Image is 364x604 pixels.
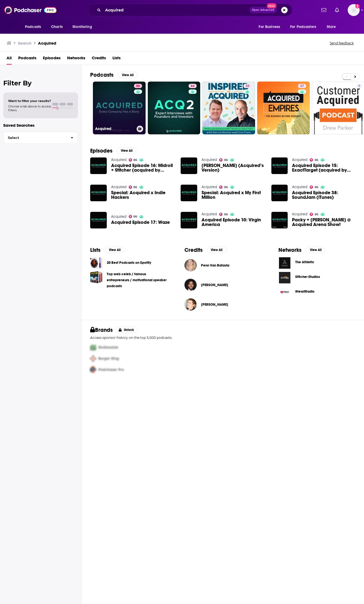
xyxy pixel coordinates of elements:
a: Acquired Episode 10: Virgin America [181,212,197,228]
span: The Athletic [295,260,314,264]
button: View All [105,247,124,253]
span: 86 [315,159,318,161]
a: PodcastsView All [90,72,137,78]
span: 86 [136,83,140,89]
span: For Business [259,23,280,31]
span: New [267,3,277,8]
span: Podcasts [18,54,36,65]
button: Show profile menu [348,4,360,16]
a: Marcus Foster [184,298,197,311]
a: 38 [202,82,255,134]
span: Packy + [PERSON_NAME] @ Acquired Arena Show! [292,218,355,227]
a: 64 [189,84,197,88]
a: Penn Van Batavia [201,263,229,268]
a: Packy + Mario @ Acquired Arena Show! [271,212,288,228]
a: Special: Acquired x My First Million [202,190,265,200]
p: Saved Searches [3,123,78,128]
span: 86 [224,186,228,188]
a: 86 [310,213,318,216]
span: Lists [112,54,121,65]
a: Episodes [43,54,61,65]
img: Penn Van Batavia [184,259,197,271]
a: 5 [356,84,362,88]
button: Select [3,132,78,144]
img: Acquired Episode 38: SoundJam (iTunes) [271,185,288,201]
a: Acquired [292,185,307,189]
a: Top web celeb / famous entrepreneurs / motivational speaker podcasts [107,271,167,289]
button: iHeartRadio logoiHeartRadio [278,286,355,299]
span: Credits [92,54,106,65]
span: More [327,23,336,31]
a: CreditsView All [184,247,227,253]
img: iHeartRadio logo [278,286,291,299]
span: For Podcasters [290,23,316,31]
a: Acquired Episode 16: Midroll + Stitcher (acquired by Scripps) [111,163,174,172]
span: 86 [133,186,137,188]
a: The Athletic logoThe Athletic [278,257,355,269]
a: All [7,54,12,65]
img: First Pro Logo [88,342,98,353]
img: Special: Acquired x My First Million [181,185,197,201]
span: 86 [133,159,137,161]
a: Taylor Swift (Acquired’s Version) [202,163,265,172]
a: Top web celeb / famous entrepreneurs / motivational speaker podcasts [90,271,102,283]
button: open menu [323,22,343,32]
a: NetworksView All [278,247,325,253]
h2: Networks [278,247,302,253]
span: Charts [51,23,63,31]
span: Burger King [98,356,119,361]
button: Unlock [115,327,138,333]
a: 86 [129,185,137,189]
a: 86 [219,185,228,189]
a: 37 [298,84,306,88]
img: Ani Mohan [184,279,197,291]
a: Acquired [111,185,127,189]
span: 86 [133,215,137,218]
span: Stitcher Studios [295,275,320,279]
a: Acquired [111,214,127,219]
a: 20 Best Podcasts on Spotify [107,260,151,266]
span: 64 [191,83,194,89]
a: Acquired [202,185,217,189]
a: 37 [257,82,310,134]
span: 86 [315,186,318,188]
a: 86 [134,84,142,88]
button: View All [117,147,136,154]
span: 86 [224,159,228,161]
a: Charts [48,22,66,32]
button: Marcus FosterMarcus Foster [184,296,261,313]
a: Acquired [202,212,217,216]
a: Acquired [292,212,307,216]
input: Search podcasts, credits, & more... [103,6,249,14]
div: Search podcasts, credits, & more... [88,4,292,16]
button: open menu [287,22,324,32]
img: Stitcher Studios logo [278,271,291,284]
button: open menu [21,22,48,32]
span: 86 [315,213,318,216]
span: Networks [67,54,85,65]
button: Penn Van BataviaPenn Van Batavia [184,257,261,274]
a: 20 Best Podcasts on Spotify [90,257,102,269]
h3: Search [18,41,32,46]
img: Acquired Episode 15: ExactTarget (acquired by Salesforce) with Scott Dorsey [271,157,288,174]
a: 86Acquired [93,82,146,134]
span: Logged in as itang [348,4,360,16]
a: Show notifications dropdown [333,5,341,15]
span: 86 [224,213,228,216]
span: Monitoring [73,23,92,31]
img: Taylor Swift (Acquired’s Version) [181,157,197,174]
button: Open AdvancedNew [249,7,277,13]
img: Special: Acquired x Indie Hackers [90,185,107,201]
a: Acquired Episode 38: SoundJam (iTunes) [292,190,355,200]
h3: Acquired [95,126,134,131]
img: User Profile [348,4,360,16]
